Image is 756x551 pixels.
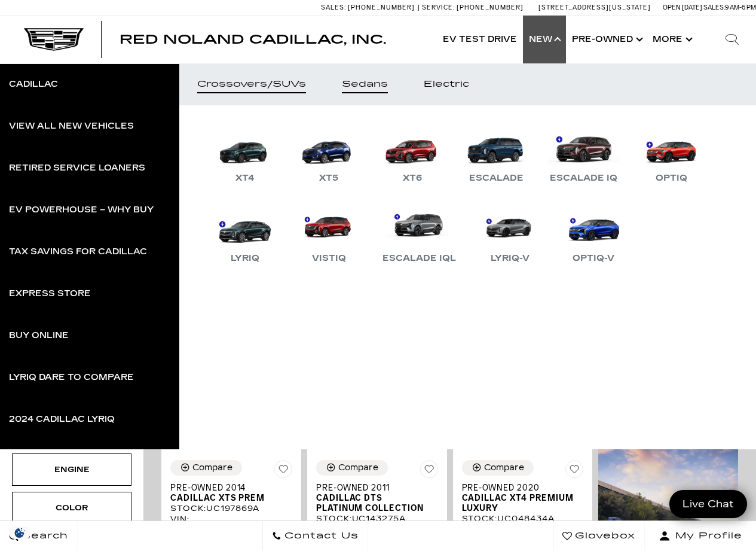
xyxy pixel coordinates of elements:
a: Red Noland Cadillac, Inc. [120,34,386,45]
div: LYRIQ Dare to Compare [9,373,134,382]
img: Opt-Out Icon [6,526,33,539]
div: Retired Service Loaners [9,164,145,172]
a: Pre-Owned 2011Cadillac DTS Platinum Collection [316,483,438,513]
div: Tax Savings for Cadillac [9,248,147,256]
div: Buy Online [9,331,69,340]
span: Contact Us [281,528,359,544]
button: Save Vehicle [420,460,438,483]
span: [PHONE_NUMBER] [348,4,415,11]
a: Escalade IQL [377,203,462,266]
a: XT5 [293,123,365,185]
a: VISTIQ [293,203,365,266]
button: More [647,16,696,63]
a: Sales: [PHONE_NUMBER] [321,4,418,11]
a: EV Test Drive [437,16,523,63]
a: Escalade [460,123,532,185]
button: Compare Vehicle [462,460,534,476]
div: Stock : UC048434A [462,513,584,524]
span: Pre-Owned 2014 [170,483,283,493]
span: Search [19,528,68,544]
div: 2024 Cadillac LYRIQ [9,415,115,424]
a: Sedans [324,63,406,105]
div: Cadillac [9,80,58,89]
span: Open [DATE] [663,4,702,11]
span: Sales: [321,4,346,11]
span: [PHONE_NUMBER] [457,4,524,11]
div: Stock : UC143275A [316,513,438,524]
div: OPTIQ-V [567,251,620,266]
div: LYRIQ [225,251,265,266]
span: My Profile [671,528,742,544]
span: Pre-Owned 2011 [316,483,429,493]
div: Escalade IQ [544,171,623,185]
a: New [523,16,566,63]
a: Service: [PHONE_NUMBER] [418,4,527,11]
a: XT6 [377,123,448,185]
a: Live Chat [669,490,747,518]
a: Crossovers/SUVs [179,63,324,105]
span: Service: [422,4,455,11]
div: Express Store [9,290,91,298]
div: Compare [484,462,524,473]
a: XT4 [209,123,281,185]
a: Electric [406,63,487,105]
span: Sales: [703,4,725,11]
span: Red Noland Cadillac, Inc. [120,32,386,47]
span: Cadillac XT4 Premium Luxury [462,493,575,513]
a: Pre-Owned 2020Cadillac XT4 Premium Luxury [462,483,584,513]
button: Save Vehicle [274,460,292,483]
a: Pre-Owned [566,16,647,63]
span: Cadillac DTS Platinum Collection [316,493,429,513]
div: View All New Vehicles [9,122,134,130]
div: VIN: [US_VEHICLE_IDENTIFICATION_NUMBER] [170,514,292,535]
span: 9 AM-6 PM [725,4,756,11]
a: Escalade IQ [544,123,623,185]
div: LYRIQ-V [485,251,535,266]
div: XT4 [229,171,261,185]
section: Click to Open Cookie Consent Modal [6,526,33,539]
a: Pre-Owned 2014Cadillac XTS PREM [170,483,292,503]
span: Cadillac XTS PREM [170,493,283,503]
div: Compare [192,462,232,473]
div: Engine [42,463,102,476]
span: Pre-Owned 2020 [462,483,575,493]
a: [STREET_ADDRESS][US_STATE] [538,4,651,11]
button: Compare Vehicle [316,460,388,476]
a: LYRIQ [209,203,281,266]
div: VISTIQ [306,251,352,266]
a: Glovebox [553,521,645,551]
div: Compare [338,462,378,473]
div: EngineEngine [12,453,131,486]
button: Compare Vehicle [170,460,242,476]
div: Crossovers/SUVs [197,80,306,89]
div: XT6 [397,171,428,185]
div: ColorColor [12,492,131,524]
button: Open user profile menu [645,521,756,551]
div: OPTIQ [650,171,693,185]
div: Escalade [463,171,529,185]
div: Stock : UC197869A [170,503,292,514]
button: Save Vehicle [565,460,583,483]
div: EV Powerhouse – Why Buy [9,206,154,214]
img: Cadillac Dark Logo with Cadillac White Text [24,28,84,51]
span: Live Chat [677,497,740,511]
div: Electric [424,80,469,89]
div: Sedans [342,80,388,89]
div: XT5 [313,171,344,185]
div: Escalade IQL [377,251,462,266]
a: Contact Us [262,521,368,551]
a: LYRIQ-V [474,203,546,266]
a: OPTIQ [635,123,707,185]
span: Glovebox [572,528,635,544]
a: OPTIQ-V [558,203,629,266]
div: Color [42,501,102,515]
